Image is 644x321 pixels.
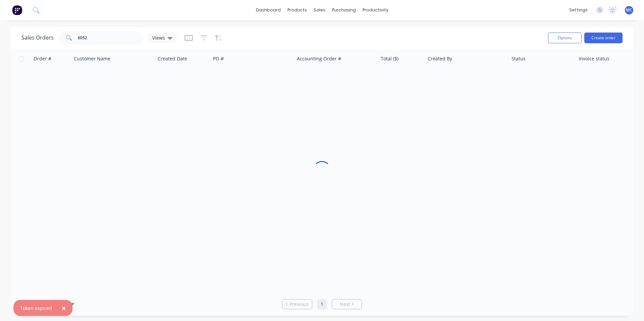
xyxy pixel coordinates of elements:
div: Status [512,55,526,62]
h1: Sales Orders [21,35,54,41]
span: Views [152,34,165,41]
div: purchasing [329,5,359,15]
a: Previous page [282,301,312,308]
a: Next page [332,301,362,308]
div: Invoice status [579,55,609,62]
div: Token expired [20,305,52,312]
div: Created By [428,55,452,62]
div: settings [566,5,591,15]
a: dashboard [253,5,284,15]
div: sales [310,5,329,15]
div: productivity [359,5,392,15]
input: Search... [78,31,143,45]
span: × [62,303,66,313]
div: Total ($) [381,55,398,62]
div: Accounting Order # [297,55,341,62]
span: Next [340,301,350,308]
ul: Pagination [279,299,365,309]
a: Page 1 is your current page [317,299,327,309]
div: PO # [213,55,224,62]
button: Close [55,300,72,316]
div: Order # [34,55,51,62]
span: Previous [289,301,309,308]
button: Create order [584,33,623,43]
div: Created Date [158,55,187,62]
img: Factory [12,5,22,15]
div: products [284,5,310,15]
div: Customer Name [74,55,110,62]
span: MC [626,7,632,13]
button: Options [548,33,582,43]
